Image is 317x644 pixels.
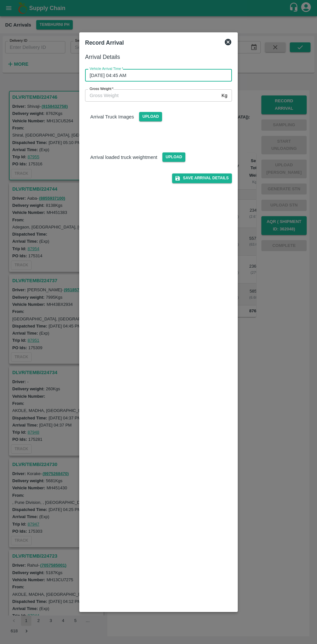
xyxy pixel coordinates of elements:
[85,39,124,46] b: Record Arrival
[90,154,157,161] p: Arrival loaded truck weightment
[90,66,123,72] label: Vehicle Arrival Time
[222,92,227,99] p: Kg
[162,152,185,162] span: Upload
[90,86,114,92] label: Gross Weight
[85,52,232,61] h6: Arrival Details
[85,89,219,102] input: Gross Weight
[85,69,227,82] input: Choose date, selected date is Sep 11, 2025
[139,112,162,121] span: Upload
[172,173,232,183] button: Save Arrival Details
[90,113,134,120] p: Arrival Truck Images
